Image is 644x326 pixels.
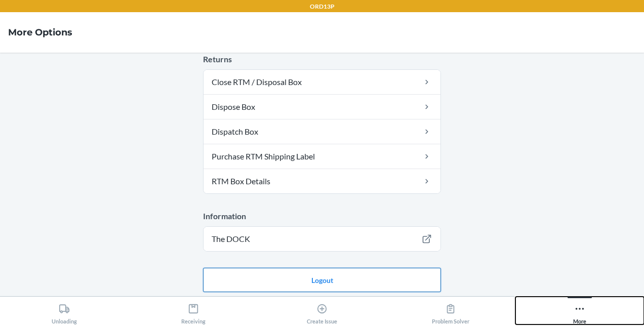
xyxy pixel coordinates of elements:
p: Returns [203,53,441,65]
button: More [515,297,644,324]
a: Dispatch Box [204,119,440,144]
a: Purchase RTM Shipping Label [204,144,440,169]
p: ORD13P [310,2,335,11]
h4: More Options [8,26,72,39]
a: RTM Box Details [204,169,440,193]
div: More [573,299,586,324]
button: Problem Solver [386,297,515,324]
div: Create Issue [307,299,337,324]
button: Logout [203,268,441,292]
div: Problem Solver [432,299,469,324]
a: The DOCK [204,227,440,251]
a: Close RTM / Disposal Box [204,70,440,94]
div: Receiving [181,299,206,324]
button: Receiving [129,297,257,324]
button: Create Issue [258,297,386,324]
p: Information [203,210,441,222]
a: Dispose Box [204,95,440,119]
div: Unloading [52,299,77,324]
